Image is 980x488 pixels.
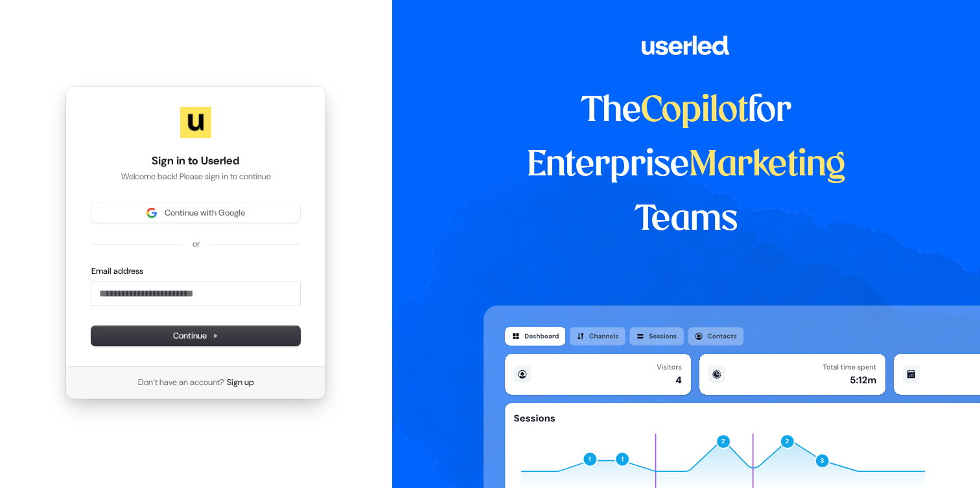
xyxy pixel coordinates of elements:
span: Continue with Google [165,207,245,219]
p: or [192,238,200,250]
button: Sign in with GoogleContinue with Google [91,203,300,223]
span: Marketing [689,149,846,183]
button: Continue [91,326,300,346]
h1: Sign in to Userled [91,153,300,169]
span: Continue [173,330,218,342]
label: Email address [91,265,143,277]
p: Welcome back! Please sign in to continue [91,171,300,183]
img: Sign in with Google [146,208,157,218]
img: Userled [180,107,211,138]
span: Don’t have an account? [138,377,224,388]
h1: The for Enterprise Teams [484,84,889,247]
a: Sign up [227,377,254,388]
span: Copilot [641,94,748,128]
